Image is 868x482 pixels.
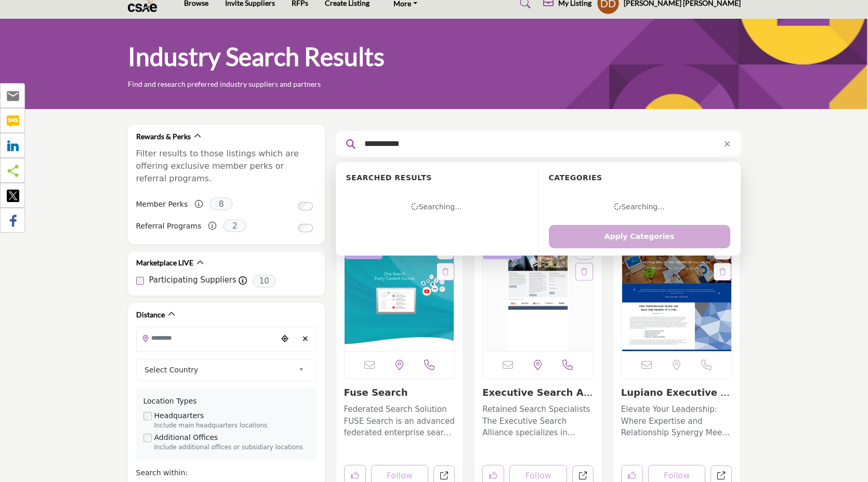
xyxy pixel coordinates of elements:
[483,242,593,351] img: Executive Search Alliance
[483,242,593,351] a: Open Listing in new tab
[344,387,455,398] h3: Fuse Search
[622,242,732,351] img: Lupiano Executive Search
[128,79,321,89] p: Find and research preferred industry suppliers and partners
[136,277,144,285] input: Participating Suppliers checkbox
[346,172,528,183] div: Searched Results
[143,396,309,407] div: Location Types
[136,258,193,268] h2: Marketplace LIVE
[136,195,188,213] label: Member Perks
[298,328,313,350] div: Clear search location
[136,148,317,185] p: Filter results to those listings which are offering exclusive member perks or referral programs.
[344,404,455,439] p: Federated Search Solution FUSE Search is an advanced federated enterprise search platform that co...
[621,387,730,409] a: Lupiano Executive Se...
[209,197,233,210] span: 8
[482,404,594,439] p: Retained Search Specialists The Executive Search Alliance specializes in retained executive and b...
[622,242,732,351] a: Open Listing in new tab
[621,404,732,439] p: Elevate Your Leadership: Where Expertise and Relationship Synergy Meet Excellence. This company i...
[144,364,294,376] span: Select Country
[482,387,593,409] a: Executive Search All...
[253,275,276,288] span: 10
[621,387,732,398] h3: Lupiano Executive Search
[149,274,236,286] label: Participating Suppliers
[549,172,730,183] div: Categories
[137,328,277,348] input: Search Location
[549,191,730,223] div: Searching...
[345,242,455,351] img: Fuse Search
[277,328,293,350] div: Choose your current location
[136,217,202,235] label: Referral Programs
[298,224,313,232] input: Switch to Referral Programs
[128,41,385,73] h1: Industry Search Results
[154,410,204,421] label: Headquarters
[345,242,455,351] a: Open Listing in new tab
[154,443,309,452] div: Include additional offices or subsidiary locations
[223,219,246,232] span: 2
[136,310,165,320] h2: Distance
[154,432,218,443] label: Additional Offices
[154,421,309,431] div: Include main headquarters locations
[344,387,408,398] a: Fuse Search
[346,191,528,223] div: Searching...
[344,401,455,439] a: Federated Search Solution FUSE Search is an advanced federated enterprise search platform that co...
[298,202,313,210] input: Switch to Member Perks
[621,401,732,439] a: Elevate Your Leadership: Where Expertise and Relationship Synergy Meet Excellence. This company i...
[482,401,594,439] a: Retained Search Specialists The Executive Search Alliance specializes in retained executive and b...
[549,225,730,248] button: Apply Categories
[136,467,317,478] div: Search within:
[136,131,191,142] h2: Rewards & Perks
[482,387,594,398] h3: Executive Search Alliance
